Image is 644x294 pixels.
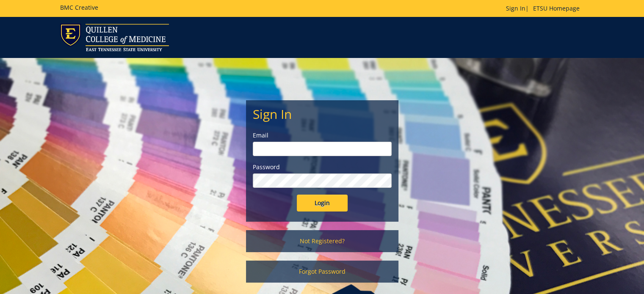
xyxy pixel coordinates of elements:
p: | [506,4,584,13]
h2: Sign In [253,107,392,121]
a: Forgot Password [246,261,398,283]
a: Sign In [506,4,525,12]
a: Not Registered? [246,230,398,252]
h5: BMC Creative [60,4,98,11]
input: Login [297,195,348,212]
label: Password [253,163,392,171]
a: ETSU Homepage [529,4,584,12]
img: ETSU logo [60,24,169,51]
label: Email [253,131,392,140]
